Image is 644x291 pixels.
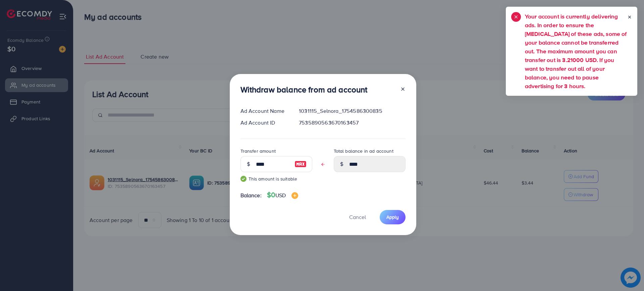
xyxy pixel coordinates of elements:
[267,191,298,199] h4: $0
[294,160,307,168] img: image
[240,85,368,94] h3: Withdraw balance from ad account
[293,107,411,115] div: 1031115_Selnora_1754586300835
[235,119,294,127] div: Ad Account ID
[240,175,312,182] small: This amount is suitable
[240,148,276,154] label: Transfer amount
[240,176,247,182] img: guide
[240,192,262,199] span: Balance:
[235,107,294,115] div: Ad Account Name
[525,12,627,90] h5: Your account is currently delivering ads. In order to ensure the [MEDICAL_DATA] of these ads, som...
[386,214,399,220] span: Apply
[349,213,366,221] span: Cancel
[275,192,286,199] span: USD
[341,210,374,224] button: Cancel
[291,192,298,199] img: image
[334,148,393,154] label: Total balance in ad account
[380,210,406,224] button: Apply
[293,119,411,127] div: 7535890563670163457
